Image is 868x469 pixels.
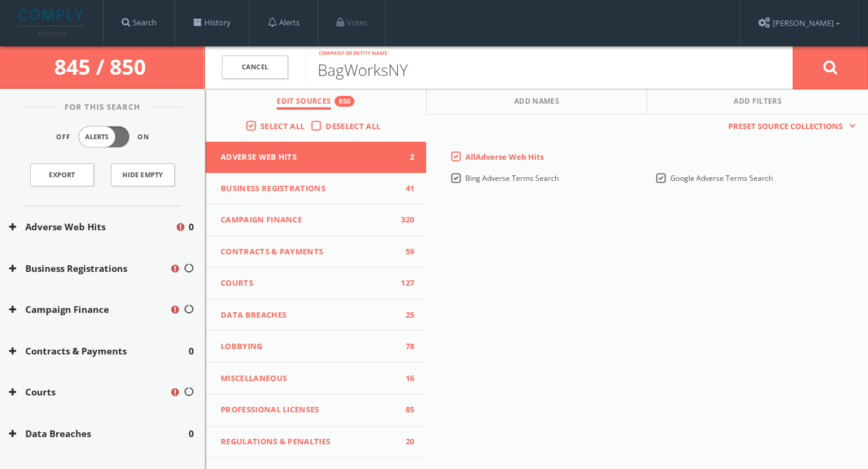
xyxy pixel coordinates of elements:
button: Lobbying78 [206,331,426,363]
a: Cancel [222,55,288,79]
a: Export [30,163,94,186]
span: 78 [396,341,414,353]
span: 16 [396,373,414,385]
button: Data Breaches25 [206,300,426,332]
span: 20 [396,436,414,448]
button: Regulations & Penalties20 [206,426,426,458]
button: Campaign Finance [9,303,169,316]
button: Campaign Finance320 [206,204,426,236]
span: Select All [260,121,304,131]
span: Miscellaneous [221,373,396,385]
span: Lobbying [221,341,396,353]
span: Edit Sources [277,96,331,110]
button: Contracts & Payments [9,344,189,358]
span: 41 [396,183,414,195]
img: illumis [19,9,86,37]
span: Regulations & Penalties [221,436,396,448]
span: 0 [189,220,194,234]
span: 59 [396,246,414,258]
button: Business Registrations41 [206,173,426,205]
span: Professional Licenses [221,404,396,416]
span: On [137,132,149,142]
span: Add Names [514,96,559,110]
button: Contracts & Payments59 [206,236,426,268]
span: 0 [189,344,194,358]
span: Courts [221,277,396,289]
div: 850 [335,96,354,107]
button: Miscellaneous16 [206,363,426,395]
button: Adverse Web Hits [9,220,175,234]
span: 2 [396,151,414,163]
span: For This Search [55,101,149,113]
span: 85 [396,404,414,416]
button: Professional Licenses85 [206,394,426,426]
span: Off [56,132,71,142]
span: Bing Adverse Terms Search [465,173,559,183]
span: 320 [396,214,414,226]
button: Edit Sources850 [206,89,427,115]
span: Contracts & Payments [221,246,396,258]
button: Courts127 [206,268,426,300]
button: Data Breaches [9,427,189,441]
span: Adverse Web Hits [221,151,396,163]
span: 127 [396,277,414,289]
span: Campaign Finance [221,214,396,226]
button: Preset Source Collections [722,121,856,133]
span: Google Adverse Terms Search [670,173,773,183]
button: Business Registrations [9,262,169,275]
span: Business Registrations [221,183,396,195]
span: Add Filters [734,96,782,110]
span: 0 [189,427,194,441]
span: Data Breaches [221,309,396,321]
button: Courts [9,385,169,399]
button: Hide Empty [111,163,175,186]
span: 25 [396,309,414,321]
button: Adverse Web Hits2 [206,142,426,173]
span: All Adverse Web Hits [465,151,544,162]
button: Add Filters [647,89,868,115]
span: Preset Source Collections [722,121,849,133]
span: 845 / 850 [54,52,151,81]
button: Add Names [427,89,648,115]
span: Deselect All [325,121,380,131]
